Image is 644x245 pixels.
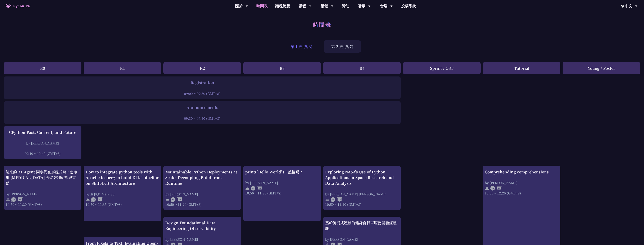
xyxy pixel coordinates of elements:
[86,192,159,196] div: by 蘇揮原 Mars Su
[283,40,320,53] div: 第 1 天 (9/6)
[6,169,80,186] div: 請來的 AI Agent 同事們在寫程式時，怎麼用 [MEDICAL_DATA] 去除各種幻想與盲點
[6,80,399,85] div: Registration
[403,62,481,74] div: Sprint / OST
[6,169,80,207] a: 請來的 AI Agent 同事們在寫程式時，怎麼用 [MEDICAL_DATA] 去除各種幻想與盲點 by [PERSON_NAME] 10:50 ~ 11:20 (GMT+8)
[165,202,239,207] div: 10:50 ~ 11:20 (GMT+8)
[6,105,399,110] div: Announcements
[331,197,342,202] img: ENEN.5a408d1.svg
[6,141,80,145] div: by [PERSON_NAME]
[245,180,319,185] div: by [PERSON_NAME]
[485,191,559,195] div: 10:50 ~ 12:20 (GMT+8)
[323,62,401,74] div: R4
[243,62,321,74] div: R3
[621,5,625,8] img: Locale Icon
[165,197,170,202] img: svg+xml;base64,PHN2ZyB4bWxucz0iaHR0cDovL3d3dy53My5vcmcvMjAwMC9zdmciIHdpZHRoPSIyNCIgaGVpZ2h0PSIyNC...
[165,192,239,196] div: by [PERSON_NAME]
[6,91,399,96] div: 09:00 ~ 09:30 (GMT+8)
[325,192,399,196] div: by [PERSON_NAME] [PERSON_NAME]
[2,1,34,11] a: PyCon TW
[6,202,80,207] div: 10:50 ~ 11:20 (GMT+8)
[490,186,502,191] img: ENEN.5a408d1.svg
[6,151,80,156] div: 09:40 ~ 10:40 (GMT+8)
[4,62,81,74] div: R0
[86,169,159,186] div: How to integrate python tools with Apache Iceberg to build ETLT pipeline on Shift-Left Architecture
[325,169,399,207] a: Exploring NASA's Use of Python: Applications in Space Research and Data Analysis by [PERSON_NAME]...
[165,169,239,186] div: Maintainable Python Deployments at Scale: Decoupling Build from Runtime
[325,220,399,231] div: 基於沉浸式體驗的健身自行車服務開發經驗談
[6,4,11,8] img: Home icon of PyCon TW 2025
[86,202,159,207] div: 10:50 ~ 11:35 (GMT+8)
[165,220,239,231] div: Design Foundational Data Engineering Observability
[251,186,262,191] img: ZHEN.371966e.svg
[324,40,361,53] div: 第 2 天 (9/7)
[325,197,330,202] img: svg+xml;base64,PHN2ZyB4bWxucz0iaHR0cDovL3d3dy53My5vcmcvMjAwMC9zdmciIHdpZHRoPSIyNCIgaGVpZ2h0PSIyNC...
[325,169,399,186] div: Exploring NASA's Use of Python: Applications in Space Research and Data Analysis
[163,62,241,74] div: R2
[165,237,239,242] div: by [PERSON_NAME]
[13,3,30,9] span: PyCon TW
[11,197,23,202] img: ZHZH.38617ef.svg
[563,62,640,74] div: Young / Poster
[313,19,331,30] h1: 時間表
[86,169,159,218] a: How to integrate python tools with Apache Iceberg to build ETLT pipeline on Shift-Left Architectu...
[165,169,239,207] a: Maintainable Python Deployments at Scale: Decoupling Build from Runtime by [PERSON_NAME] 10:50 ~ ...
[245,191,319,195] div: 10:50 ~ 11:35 (GMT+8)
[485,169,559,175] div: Comprehending comprehensions
[86,197,90,202] img: svg+xml;base64,PHN2ZyB4bWxucz0iaHR0cDovL3d3dy53My5vcmcvMjAwMC9zdmciIHdpZHRoPSIyNCIgaGVpZ2h0PSIyNC...
[6,116,399,121] div: 09:30 ~ 09:40 (GMT+8)
[6,192,80,196] div: by [PERSON_NAME]
[483,62,561,74] div: Tutorial
[6,129,80,135] div: CPython Past, Current, and Future
[84,62,161,74] div: R1
[6,197,10,202] img: svg+xml;base64,PHN2ZyB4bWxucz0iaHR0cDovL3d3dy53My5vcmcvMjAwMC9zdmciIHdpZHRoPSIyNCIgaGVpZ2h0PSIyNC...
[245,186,250,191] img: svg+xml;base64,PHN2ZyB4bWxucz0iaHR0cDovL3d3dy53My5vcmcvMjAwMC9zdmciIHdpZHRoPSIyNCIgaGVpZ2h0PSIyNC...
[6,129,80,156] a: CPython Past, Current, and Future by [PERSON_NAME] 09:40 ~ 10:40 (GMT+8)
[91,197,102,202] img: ZHEN.371966e.svg
[245,169,319,175] div: print("Hello World")，然後呢？
[325,237,399,242] div: by [PERSON_NAME]
[485,180,559,185] div: by [PERSON_NAME]
[171,197,182,202] img: ENEN.5a408d1.svg
[485,186,489,191] img: svg+xml;base64,PHN2ZyB4bWxucz0iaHR0cDovL3d3dy53My5vcmcvMjAwMC9zdmciIHdpZHRoPSIyNCIgaGVpZ2h0PSIyNC...
[245,169,319,218] a: print("Hello World")，然後呢？ by [PERSON_NAME] 10:50 ~ 11:35 (GMT+8)
[325,202,399,207] div: 10:50 ~ 11:20 (GMT+8)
